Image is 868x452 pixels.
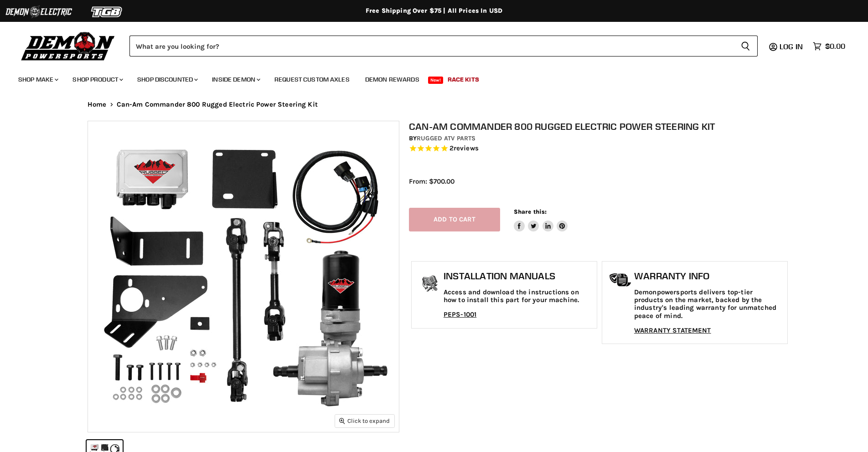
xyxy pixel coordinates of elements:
span: Click to expand [339,417,390,424]
a: PEPS-1001 [444,310,476,318]
span: 2 reviews [449,144,479,152]
img: Demon Electric Logo 2 [5,3,73,21]
h1: Warranty Info [634,271,783,282]
span: From: $700.00 [409,177,455,185]
img: install_manual-icon.png [418,273,441,296]
input: Search [129,36,734,56]
img: IMAGE [88,121,399,432]
a: Request Custom Axles [268,70,356,89]
button: Search [734,36,758,56]
span: reviews [454,144,479,152]
h1: Can-Am Commander 800 Rugged Electric Power Steering Kit [409,121,790,132]
div: Free Shipping Over $75 | All Prices In USD [69,7,799,15]
a: Shop Make [11,70,64,89]
span: Log in [780,42,803,51]
h1: Installation Manuals [444,271,592,282]
span: New! [428,77,444,84]
button: Click to expand [335,415,394,427]
img: TGB Logo 2 [73,3,141,21]
a: $0.00 [808,40,850,53]
a: Demon Rewards [358,70,426,89]
form: Product [129,36,758,56]
img: Demon Powersports [18,30,118,62]
a: Shop Discounted [130,70,203,89]
a: Home [88,101,107,108]
span: Share this: [514,208,547,215]
span: $0.00 [825,42,845,51]
a: Inside Demon [205,70,266,89]
div: by [409,134,790,144]
a: Rugged ATV Parts [417,134,475,142]
span: Can-Am Commander 800 Rugged Electric Power Steering Kit [117,101,318,108]
aside: Share this: [514,208,568,232]
span: Rated 5.0 out of 5 stars 2 reviews [409,144,790,154]
a: Shop Product [66,70,129,89]
img: warranty-icon.png [609,273,632,287]
nav: Breadcrumbs [69,101,799,108]
ul: Main menu [11,67,843,89]
a: Log in [775,42,808,51]
a: Race Kits [441,70,486,89]
p: Access and download the instructions on how to install this part for your machine. [444,288,592,304]
a: WARRANTY STATEMENT [634,326,711,334]
p: Demonpowersports delivers top-tier products on the market, backed by the industry's leading warra... [634,288,783,320]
